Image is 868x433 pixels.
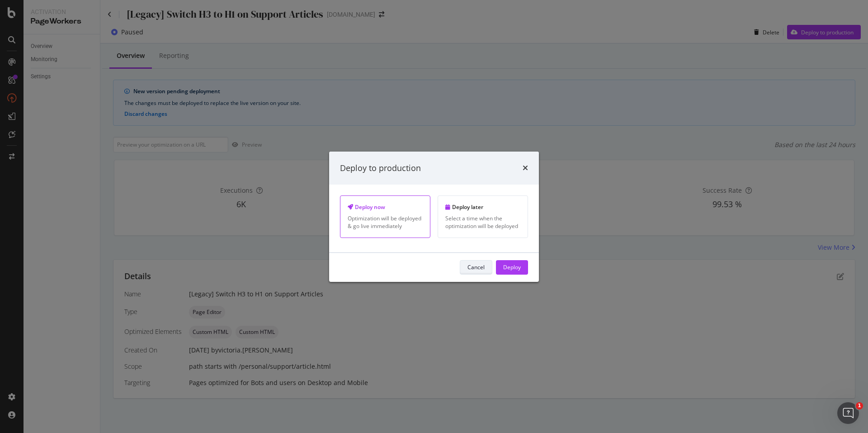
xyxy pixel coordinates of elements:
div: Optimization will be deployed & go live immediately [348,214,423,230]
div: modal [329,151,539,281]
div: Deploy to production [340,162,421,174]
button: Cancel [460,260,492,275]
iframe: Intercom live chat [837,402,859,424]
div: Cancel [467,263,485,271]
button: Deploy [496,260,528,275]
div: Deploy now [348,203,423,211]
span: 1 [856,402,863,409]
div: Select a time when the optimization will be deployed [445,214,520,230]
div: Deploy later [445,203,520,211]
div: Deploy [503,263,521,271]
div: times [523,162,528,174]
